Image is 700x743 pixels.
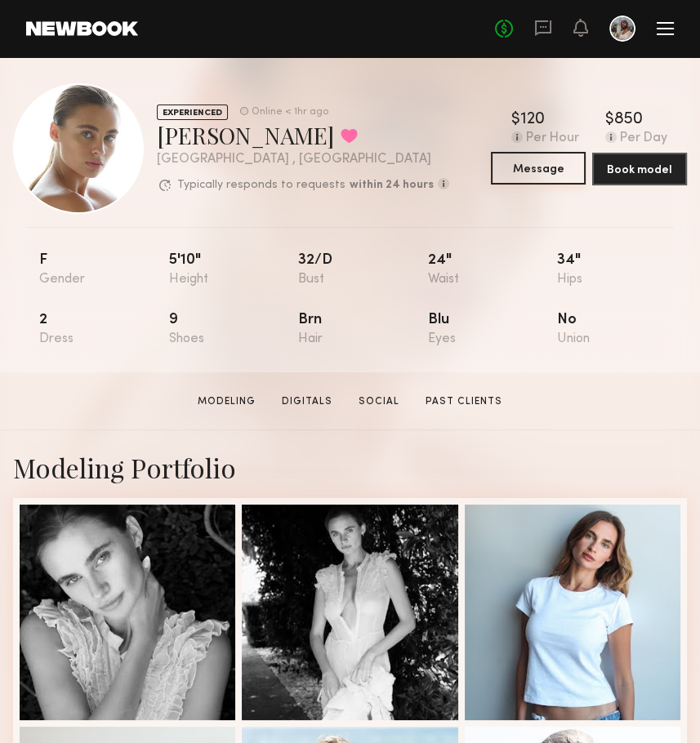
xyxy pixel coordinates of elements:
div: [PERSON_NAME] [157,120,449,150]
div: 5'10" [169,253,299,287]
div: 850 [614,112,643,128]
button: Message [491,152,586,185]
a: Past Clients [419,394,509,409]
button: Book model [592,153,687,185]
div: $ [511,112,520,128]
div: 2 [39,313,169,346]
div: Blu [428,313,558,346]
div: 24" [428,253,558,287]
div: [GEOGRAPHIC_DATA] , [GEOGRAPHIC_DATA] [157,153,449,167]
a: Modeling [191,394,262,409]
div: 34" [557,253,687,287]
div: 120 [520,112,545,128]
div: Per Hour [526,131,579,146]
div: F [39,253,169,287]
div: 32/d [298,253,428,287]
div: Online < 1hr ago [252,107,328,118]
a: Social [352,394,406,409]
div: $ [605,112,614,128]
div: 9 [169,313,299,346]
div: Modeling Portfolio [13,450,687,485]
div: Per Day [620,131,667,146]
p: Typically responds to requests [177,180,346,191]
a: Digitals [275,394,339,409]
div: No [557,313,687,346]
div: Brn [298,313,428,346]
b: within 24 hours [350,180,434,191]
div: EXPERIENCED [157,105,228,120]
